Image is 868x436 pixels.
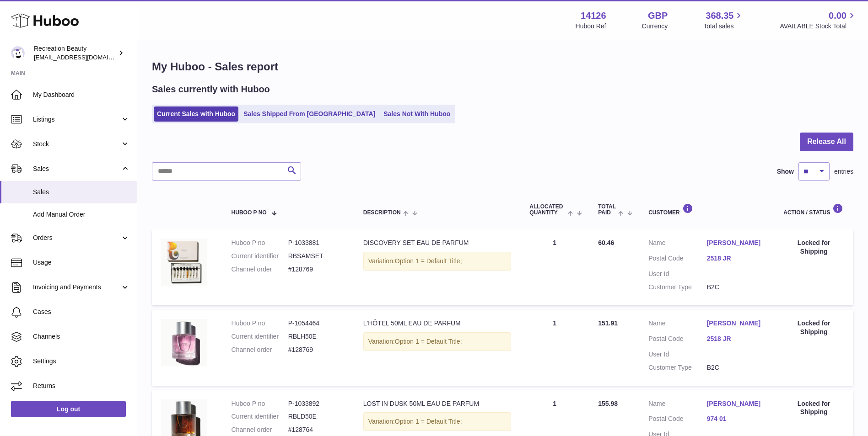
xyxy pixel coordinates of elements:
span: Sales [33,188,130,197]
div: Locked for Shipping [783,319,844,336]
div: Variation: [363,252,512,271]
div: DISCOVERY SET EAU DE PARFUM [363,239,512,247]
span: Invoicing and Payments [33,283,120,292]
dt: Channel order [232,346,288,354]
dd: P-1054464 [288,319,345,328]
dd: P-1033881 [288,239,345,247]
dd: B2C [707,283,766,292]
button: Release All [800,133,853,151]
span: Option 1 = Default Title; [395,418,462,425]
dt: Name [648,399,707,410]
span: Option 1 = Default Title; [395,338,462,345]
div: Locked for Shipping [783,239,844,256]
dd: RBLH50E [288,332,345,341]
div: Huboo Ref [576,22,606,31]
a: Sales Not With Huboo [380,106,453,122]
span: Channels [33,332,130,341]
span: [EMAIL_ADDRESS][DOMAIN_NAME] [34,53,135,61]
span: Stock [33,140,120,149]
div: Variation: [363,332,512,351]
a: Current Sales with Huboo [154,106,238,122]
div: Action / Status [783,203,844,216]
dt: Postal Code [648,254,707,265]
div: Recreation Beauty [34,44,116,62]
a: [PERSON_NAME] [707,399,766,408]
a: 0.00 AVAILABLE Stock Total [780,10,857,31]
span: 0.00 [829,10,846,22]
dt: Channel order [232,265,288,274]
span: ALLOCATED Quantity [529,204,565,216]
dd: #128764 [288,425,345,434]
dt: Channel order [232,425,288,434]
span: AVAILABLE Stock Total [780,22,857,31]
span: Huboo P no [232,210,267,216]
span: Add Manual Order [33,210,130,219]
span: 155.98 [598,400,618,407]
label: Show [777,167,794,176]
span: Sales [33,165,120,173]
span: Option 1 = Default Title; [395,257,462,265]
dd: RBLD50E [288,412,345,421]
div: L'HÔTEL 50ML EAU DE PARFUM [363,319,512,328]
img: ANWD_12ML.jpg [161,239,207,286]
dd: RBSAMSET [288,252,345,261]
h2: Sales currently with Huboo [152,83,270,96]
dt: Postal Code [648,415,707,425]
dd: B2C [707,363,766,372]
dd: #128769 [288,346,345,354]
span: 151.91 [598,319,618,327]
span: Total paid [598,204,616,216]
a: [PERSON_NAME] [707,319,766,328]
div: Currency [642,22,668,31]
span: Settings [33,357,130,366]
dt: Huboo P no [232,239,288,247]
a: 2518 JR [707,254,766,263]
a: 974 01 [707,415,766,423]
img: customercare@recreationbeauty.com [11,46,25,60]
img: L_Hotel50mlEDP_fb8cbf51-0a96-4018-bf74-25b031e99fa4.jpg [161,319,207,366]
span: 60.46 [598,239,614,246]
a: 368.35 Total sales [703,10,744,31]
a: Sales Shipped From [GEOGRAPHIC_DATA] [240,106,378,122]
div: Locked for Shipping [783,399,844,417]
strong: 14126 [581,10,606,22]
div: Customer [648,203,765,216]
span: Listings [33,115,120,124]
span: My Dashboard [33,90,130,99]
div: LOST IN DUSK 50ML EAU DE PARFUM [363,399,512,408]
a: Log out [11,401,126,417]
dt: Current identifier [232,252,288,261]
dt: Current identifier [232,332,288,341]
dt: Name [648,319,707,330]
span: entries [834,167,853,176]
dt: Customer Type [648,283,707,292]
dt: Huboo P no [232,399,288,408]
dt: Huboo P no [232,319,288,328]
dd: #128769 [288,265,345,274]
strong: GBP [648,10,668,22]
dt: Customer Type [648,363,707,372]
dt: Name [648,239,707,250]
span: Description [363,210,401,216]
span: 368.35 [706,10,733,22]
td: 1 [520,310,589,386]
dt: Postal Code [648,335,707,346]
h1: My Huboo - Sales report [152,59,853,74]
dt: User Id [648,350,707,359]
dd: P-1033892 [288,399,345,408]
span: Total sales [703,22,744,31]
div: Variation: [363,412,512,431]
span: Usage [33,258,130,267]
dt: Current identifier [232,412,288,421]
a: 2518 JR [707,335,766,343]
span: Orders [33,234,120,242]
span: Cases [33,308,130,316]
td: 1 [520,229,589,305]
a: [PERSON_NAME] [707,239,766,247]
span: Returns [33,382,130,390]
dt: User Id [648,270,707,278]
